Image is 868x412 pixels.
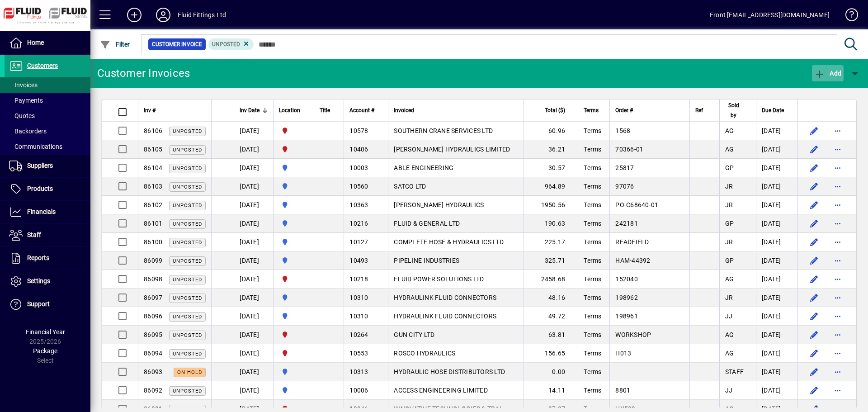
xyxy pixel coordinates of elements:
span: 86096 [144,313,162,320]
td: [DATE] [756,381,797,400]
td: [DATE] [234,363,273,381]
mat-chip: Customer Invoice Status: Unposted [208,38,254,50]
button: Edit [807,161,821,175]
div: Invoiced [394,105,518,115]
span: 10218 [349,275,368,283]
span: AG [725,350,734,357]
span: Unposted [173,332,202,338]
span: 70366-01 [615,146,643,153]
span: PO-C68640-01 [615,201,658,208]
span: 10313 [349,368,368,375]
a: Communications [5,139,90,154]
td: 36.21 [524,140,578,159]
span: Inv Date [240,105,259,115]
td: [DATE] [756,140,797,159]
a: Quotes [5,108,90,123]
span: Unposted [173,166,202,171]
span: Quotes [9,112,35,119]
td: 49.72 [524,307,578,326]
div: Total ($) [529,105,573,115]
span: Terms [584,313,601,320]
td: [DATE] [756,214,797,233]
span: 10264 [349,331,368,338]
div: Inv Date [240,105,268,115]
span: Add [814,70,841,77]
span: Total ($) [545,105,565,115]
span: 86098 [144,275,162,283]
span: AG [725,146,734,153]
td: [DATE] [756,270,797,289]
span: Terms [584,368,601,375]
span: 25817 [615,164,634,171]
div: Due Date [762,105,792,115]
span: Payments [9,97,43,104]
span: STAFF [725,368,744,375]
button: Edit [807,383,821,398]
span: ROSCO HYDRAULICS [394,350,455,357]
span: Sold by [725,100,742,120]
span: Terms [584,331,601,338]
span: GP [725,164,734,171]
span: 86097 [144,294,162,301]
span: Terms [584,238,601,246]
span: Filter [100,41,130,48]
span: SATCO LTD [394,183,426,190]
span: GP [725,220,734,227]
span: Terms [584,387,601,394]
span: 86093 [144,368,162,375]
span: HYDRAULINK FLUID CONNECTORS [394,313,496,320]
span: 86092 [144,387,162,394]
span: COMPLETE HOSE & HYDRAULICS LTD [394,238,504,246]
span: AUCKLAND [279,256,308,265]
button: More options [830,383,845,398]
button: Edit [807,253,821,268]
div: Fluid Fittings Ltd [178,8,226,22]
button: Add [120,7,149,23]
td: [DATE] [756,344,797,363]
td: [DATE] [234,177,273,196]
span: Unposted [173,277,202,283]
button: More options [830,309,845,323]
a: Home [5,32,90,54]
td: [DATE] [234,122,273,140]
span: Financials [27,208,56,215]
a: Products [5,178,90,200]
div: Front [EMAIL_ADDRESS][DOMAIN_NAME] [710,8,830,22]
span: Terms [584,105,599,115]
span: Terms [584,220,601,227]
span: HYDRAULINK FLUID CONNECTORS [394,294,496,301]
button: More options [830,365,845,379]
td: [DATE] [234,233,273,251]
button: Edit [807,365,821,379]
span: Terms [584,127,601,134]
span: Title [320,105,330,115]
button: Edit [807,198,821,212]
span: 8801 [615,387,630,394]
td: [DATE] [756,363,797,381]
span: Invoiced [394,105,414,115]
span: Terms [584,146,601,153]
span: AUCKLAND [279,385,308,395]
button: Profile [149,7,178,23]
td: [DATE] [234,270,273,289]
td: [DATE] [234,159,273,177]
span: 10553 [349,350,368,357]
button: More options [830,290,845,305]
button: Filter [98,36,132,52]
td: 964.89 [524,177,578,196]
td: [DATE] [234,251,273,270]
span: HYDRAULIC HOSE DISTRIBUTORS LTD [394,368,505,375]
td: [DATE] [234,381,273,400]
span: Unposted [173,240,202,246]
button: Edit [807,216,821,231]
span: HAM-44392 [615,257,650,264]
button: More options [830,161,845,175]
button: Edit [807,290,821,305]
span: [PERSON_NAME] HYDRAULICS [394,201,484,208]
span: H013 [615,350,631,357]
span: AG [725,127,734,134]
a: Financials [5,201,90,223]
span: ACCESS ENGINEERING LIMITED [394,387,488,394]
span: JR [725,238,733,246]
button: More options [830,179,845,194]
